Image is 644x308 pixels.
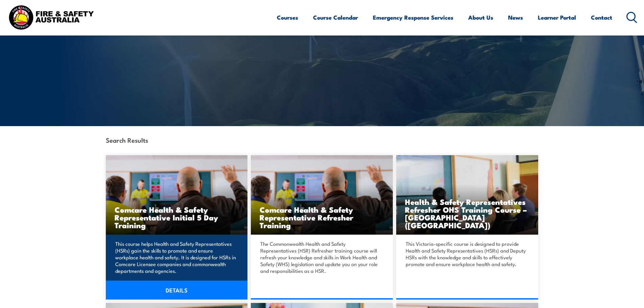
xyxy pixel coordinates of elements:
h3: Comcare Health & Safety Representative Initial 5 Day Training [115,206,239,229]
p: This Victoria-specific course is designed to provide Health and Safety Representatives (HSRs) and... [406,240,527,267]
a: Emergency Response Services [373,8,453,26]
a: Comcare Health & Safety Representative Refresher Training [251,155,393,235]
a: Contact [591,8,612,26]
a: Learner Portal [538,8,576,26]
a: News [508,8,523,26]
img: Health & Safety Representatives Initial OHS Training Course (VIC) [396,155,538,235]
a: Courses [277,8,298,26]
img: Comcare Health & Safety Representative Initial 5 Day TRAINING [106,155,248,235]
a: Health & Safety Representatives Refresher OHS Training Course – [GEOGRAPHIC_DATA] ([GEOGRAPHIC_DA... [396,155,538,235]
a: Course Calendar [313,8,358,26]
a: DETAILS [106,281,248,300]
p: The Commonwealth Health and Safety Representatives (HSR) Refresher training course will refresh y... [260,240,381,274]
strong: Search Results [106,135,148,144]
a: Comcare Health & Safety Representative Initial 5 Day Training [106,155,248,235]
h3: Comcare Health & Safety Representative Refresher Training [260,206,384,229]
a: About Us [468,8,493,26]
h3: Health & Safety Representatives Refresher OHS Training Course – [GEOGRAPHIC_DATA] ([GEOGRAPHIC_DA... [405,198,529,229]
img: Comcare Health & Safety Representative Initial 5 Day TRAINING [251,155,393,235]
p: This course helps Health and Safety Representatives (HSRs) gain the skills to promote and ensure ... [115,240,236,274]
